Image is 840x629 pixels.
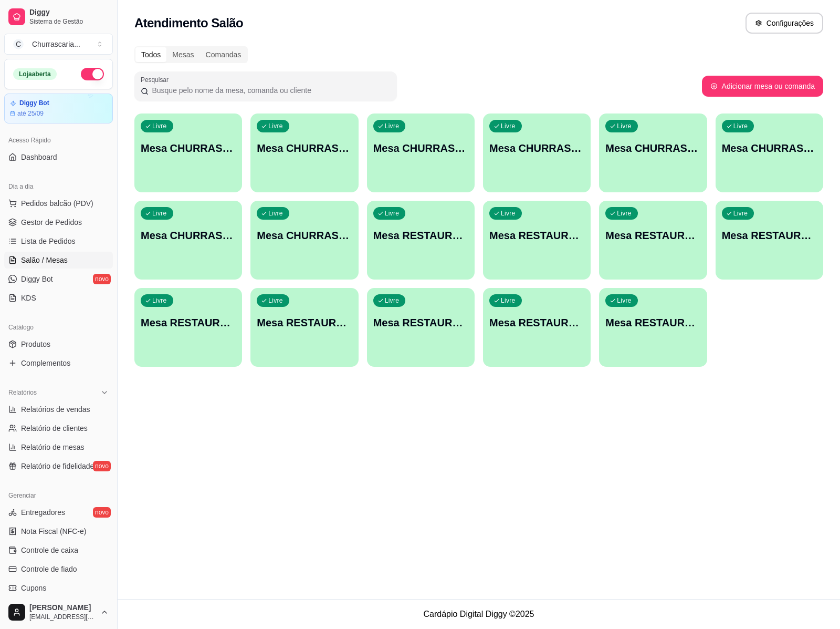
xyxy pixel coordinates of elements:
div: Churrascaria ... [32,39,80,49]
a: Cupons [4,580,113,596]
p: Livre [268,296,283,305]
p: Mesa CHURRASCARIA 5 [605,141,700,156]
button: LivreMesa RESTAURANTE 9 [599,288,707,367]
button: LivreMesa RESTAURANTE 4 [716,201,823,280]
span: Controle de caixa [21,545,78,555]
p: Livre [501,209,516,218]
a: Lista de Pedidos [4,233,113,250]
p: Mesa CHURRASCARIA 2 [257,141,352,156]
span: Produtos [21,339,50,349]
button: Select a team [4,34,113,55]
span: Complementos [21,358,70,368]
p: Mesa RESTAURANTE 6 [257,315,352,330]
p: Mesa RESTAURANTE 5 [141,315,236,330]
a: Diggy Botaté 25/09 [4,94,113,123]
p: Livre [385,296,400,305]
div: Catálogo [4,319,113,336]
button: Configurações [745,13,823,34]
p: Mesa CHURRASCARIA 3 [373,141,468,156]
span: Diggy Bot [21,274,53,284]
p: Livre [501,122,516,130]
p: Livre [617,209,632,218]
p: Livre [501,296,516,305]
a: Gestor de Pedidos [4,214,113,231]
p: Mesa RESTAURANTE 8 [489,315,584,330]
button: LivreMesa CHURRASCARIA 6 [716,114,823,192]
span: Relatório de mesas [21,442,85,452]
span: Nota Fiscal (NFC-e) [21,526,86,537]
p: Mesa RESTAURANTE 2 [489,228,584,243]
button: LivreMesa CHURRASCARIA 1 [134,114,242,192]
p: Mesa RESTAURANTE 4 [722,228,817,243]
p: Mesa CHURRASCARIA 7 [141,228,236,243]
p: Livre [268,122,283,130]
span: Controle de fiado [21,564,77,574]
p: Livre [617,296,632,305]
div: Mesas [166,47,199,62]
span: Salão / Mesas [21,255,68,265]
a: Dashboard [4,149,113,166]
span: KDS [21,293,36,303]
div: Loja aberta [13,68,57,80]
button: LivreMesa CHURRASCARIA 5 [599,114,707,192]
a: DiggySistema de Gestão [4,4,113,29]
div: Comandas [200,47,247,62]
span: Relatórios [8,388,37,397]
a: Entregadoresnovo [4,504,113,521]
button: LivreMesa CHURRASCARIA 8 [250,201,358,280]
span: [PERSON_NAME] [29,603,96,613]
p: Mesa RESTAURANTE 1 [373,228,468,243]
p: Mesa RESTAURANTE 7 [373,315,468,330]
button: LivreMesa RESTAURANTE 8 [483,288,591,367]
p: Livre [733,209,748,218]
p: Livre [733,122,748,130]
a: Complementos [4,355,113,372]
p: Mesa RESTAURANTE 3 [605,228,700,243]
button: Pedidos balcão (PDV) [4,195,113,212]
button: [PERSON_NAME][EMAIL_ADDRESS][DOMAIN_NAME] [4,600,113,625]
footer: Cardápio Digital Diggy © 2025 [118,599,840,629]
span: Relatórios de vendas [21,404,90,415]
span: Diggy [29,8,109,17]
button: Alterar Status [81,68,104,80]
a: Relatórios de vendas [4,401,113,418]
p: Mesa CHURRASCARIA 6 [722,141,817,156]
div: Dia a dia [4,178,113,195]
label: Pesquisar [141,75,172,84]
span: [EMAIL_ADDRESS][DOMAIN_NAME] [29,613,96,621]
button: LivreMesa RESTAURANTE 7 [367,288,475,367]
p: Mesa CHURRASCARIA 1 [141,141,236,156]
button: LivreMesa CHURRASCARIA 7 [134,201,242,280]
p: Livre [152,209,167,218]
p: Mesa RESTAURANTE 9 [605,315,700,330]
article: Diggy Bot [19,99,49,107]
a: Relatório de fidelidadenovo [4,458,113,475]
div: Todos [135,47,166,62]
span: Dashboard [21,152,57,162]
span: Lista de Pedidos [21,236,76,246]
p: Livre [152,296,167,305]
button: LivreMesa RESTAURANTE 3 [599,201,707,280]
button: LivreMesa RESTAURANTE 1 [367,201,475,280]
button: LivreMesa RESTAURANTE 2 [483,201,591,280]
button: Adicionar mesa ou comanda [702,76,823,97]
span: Pedidos balcão (PDV) [21,198,93,209]
a: Diggy Botnovo [4,271,113,287]
span: Cupons [21,583,46,593]
article: até 25/09 [17,109,44,118]
span: Relatório de fidelidade [21,461,94,471]
input: Pesquisar [149,85,391,96]
p: Livre [152,122,167,130]
a: Salão / Mesas [4,252,113,269]
div: Gerenciar [4,487,113,504]
a: Produtos [4,336,113,353]
span: Sistema de Gestão [29,17,109,26]
button: LivreMesa RESTAURANTE 6 [250,288,358,367]
a: Controle de caixa [4,542,113,559]
a: KDS [4,290,113,306]
span: Gestor de Pedidos [21,217,82,228]
a: Controle de fiado [4,561,113,578]
button: LivreMesa RESTAURANTE 5 [134,288,242,367]
p: Mesa CHURRASCARIA 8 [257,228,352,243]
p: Livre [268,209,283,218]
